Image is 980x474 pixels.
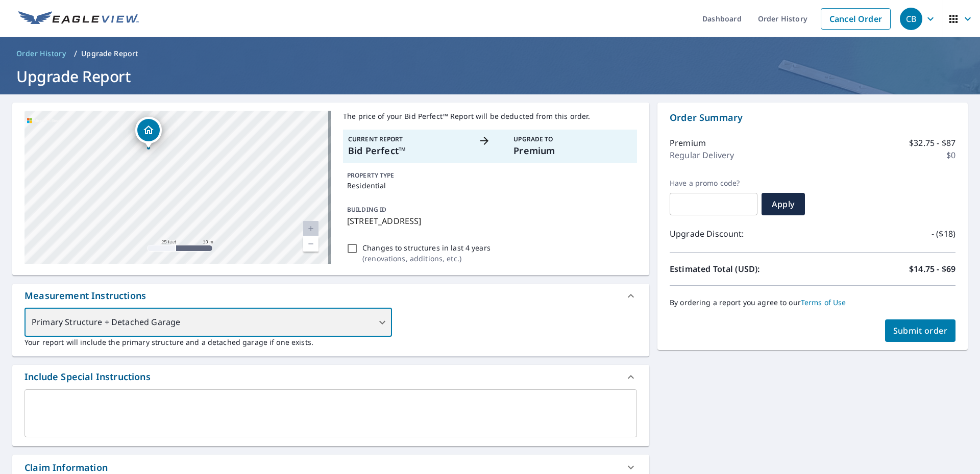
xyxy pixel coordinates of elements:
[16,48,66,59] span: Order History
[909,263,955,275] p: $14.75 - $69
[24,289,146,303] div: Measurement Instructions
[18,11,139,27] img: EV Logo
[348,135,467,144] p: Current Report
[24,337,637,347] p: Your report will include the primary structure and a detached garage if one exists.
[12,66,968,87] h1: Upgrade Report
[893,325,948,336] span: Submit order
[362,253,491,264] p: ( renovations, additions, etc. )
[303,236,318,252] a: Current Level 20, Zoom Out
[670,179,757,188] label: Have a promo code?
[135,117,162,148] div: Dropped pin, building 1, Residential property, 5857 Kalanianaole Hwy Honolulu, HI 96821
[343,111,637,121] p: The price of your Bid Perfect™ Report will be deducted from this order.
[821,8,891,30] a: Cancel Order
[348,144,467,158] p: Bid Perfect™
[12,365,649,389] div: Include Special Instructions
[81,48,138,59] p: Upgrade Report
[513,135,632,144] p: Upgrade To
[347,171,633,180] p: PROPERTY TYPE
[12,45,968,62] nav: breadcrumb
[24,308,392,337] div: Primary Structure + Detached Garage
[347,205,386,214] p: BUILDING ID
[670,111,955,124] p: Order Summary
[303,221,318,236] a: Current Level 20, Zoom In Disabled
[770,198,797,210] span: Apply
[670,298,955,307] p: By ordering a report you agree to our
[362,242,491,253] p: Changes to structures in last 4 years
[932,228,955,240] p: - ($18)
[762,193,805,215] button: Apply
[670,137,706,149] p: Premium
[946,149,955,161] p: $0
[670,149,734,161] p: Regular Delivery
[801,297,846,307] a: Terms of Use
[74,47,77,60] li: /
[347,180,633,191] p: Residential
[347,215,633,227] p: [STREET_ADDRESS]
[513,144,632,158] p: Premium
[885,319,956,342] button: Submit order
[670,228,813,240] p: Upgrade Discount:
[909,137,955,149] p: $32.75 - $87
[24,370,151,384] div: Include Special Instructions
[900,8,922,30] div: CB
[12,45,70,62] a: Order History
[670,263,813,275] p: Estimated Total (USD):
[12,284,649,308] div: Measurement Instructions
